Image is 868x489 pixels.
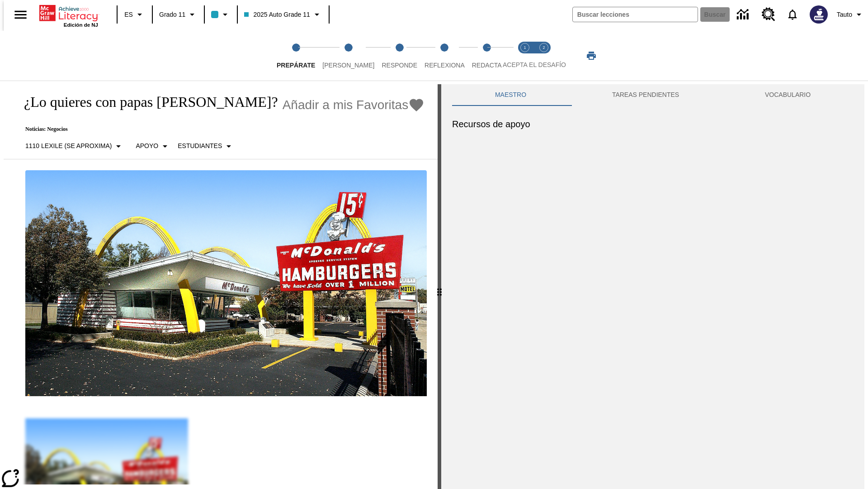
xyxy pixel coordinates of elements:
[524,45,526,50] text: 1
[283,97,425,113] button: Añadir a mis Favoritas - ¿Lo quieres con papas fritas?
[277,62,315,69] span: Prepárate
[573,7,698,22] input: Buscar campo
[322,62,374,69] span: [PERSON_NAME]
[452,84,854,106] div: Instructional Panel Tabs
[731,2,756,27] a: Centro de información
[7,1,34,28] button: Abrir el menú lateral
[452,117,854,131] h6: Recursos de apoyo
[465,31,509,81] button: Redacta step 5 of 5
[120,6,149,23] button: Lenguaje: ES, Selecciona un idioma
[382,62,417,69] span: Responde
[25,141,112,151] p: 1110 Lexile (Se aproxima)
[512,31,538,81] button: Acepta el desafío lee step 1 of 2
[208,6,234,23] button: El color de la clase es azul claro. Cambiar el color de la clase.
[756,2,781,27] a: Centro de recursos, Se abrirá en una pestaña nueva.
[283,98,409,112] span: Añadir a mis Favoritas
[244,10,310,19] span: 2025 Auto Grade 11
[781,3,804,26] a: Notificaciones
[132,138,174,154] button: Tipo de apoyo, Apoyo
[14,126,425,133] p: Noticias: Negocios
[25,170,427,397] img: Uno de los primeros locales de McDonald's, con el icónico letrero rojo y los arcos amarillos.
[159,10,185,19] span: Grado 11
[136,141,158,151] p: Apoyo
[542,45,545,50] text: 2
[441,84,864,489] div: activity
[269,31,322,81] button: Prepárate step 1 of 5
[531,31,557,81] button: Acepta el desafío contesta step 2 of 2
[577,48,606,64] button: Imprimir
[417,31,472,81] button: Reflexiona step 4 of 5
[174,138,238,154] button: Seleccionar estudiante
[722,84,854,106] button: VOCABULARIO
[503,61,566,68] span: ACEPTA EL DESAFÍO
[569,84,722,106] button: TAREAS PENDIENTES
[810,5,828,24] img: Avatar
[374,31,425,81] button: Responde step 3 of 5
[833,6,868,23] button: Perfil/Configuración
[425,62,465,69] span: Reflexiona
[4,84,438,484] div: reading
[178,141,222,151] p: Estudiantes
[39,3,98,28] div: Portada
[156,6,201,23] button: Grado: Grado 11, Elige un grado
[241,6,325,23] button: Clase: 2025 Auto Grade 11, Selecciona una clase
[472,62,502,69] span: Redacta
[452,84,569,106] button: Maestro
[124,10,133,19] span: ES
[64,22,98,28] span: Edición de NJ
[14,94,278,110] h1: ¿Lo quieres con papas [PERSON_NAME]?
[438,84,441,489] div: Pulsa la tecla de intro o la barra espaciadora y luego presiona las flechas de derecha e izquierd...
[804,3,833,26] button: Escoja un nuevo avatar
[315,31,382,81] button: Lee step 2 of 5
[22,138,127,154] button: Seleccione Lexile, 1110 Lexile (Se aproxima)
[837,10,852,19] span: Tauto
